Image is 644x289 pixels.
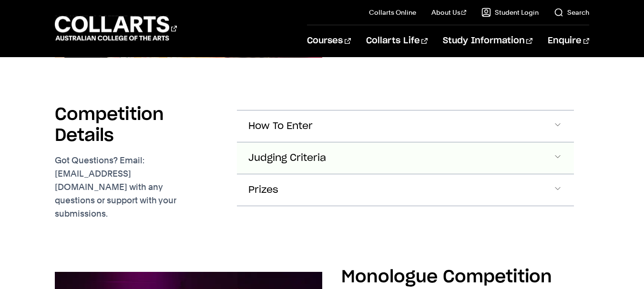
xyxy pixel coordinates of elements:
[55,104,222,146] h2: Competition Details
[369,8,416,17] a: Collarts Online
[237,142,574,174] button: Judging Criteria
[366,25,428,57] a: Collarts Life
[248,185,278,196] span: Prizes
[237,110,574,142] button: How To Enter
[55,154,222,220] p: Got Questions? Email: [EMAIL_ADDRESS][DOMAIN_NAME] with any questions or support with your submis...
[55,15,177,42] div: Go to homepage
[554,8,589,17] a: Search
[307,25,350,57] a: Courses
[481,8,539,17] a: Student Login
[55,85,589,251] section: Accordion Section
[237,174,574,206] button: Prizes
[431,8,467,17] a: About Us
[341,269,552,286] h2: Monologue Competition
[443,25,532,57] a: Study Information
[548,25,589,57] a: Enquire
[248,153,326,164] span: Judging Criteria
[248,121,313,132] span: How To Enter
